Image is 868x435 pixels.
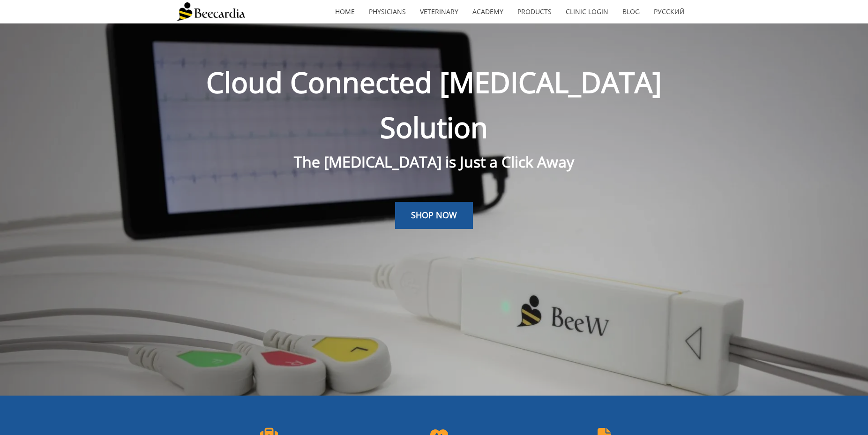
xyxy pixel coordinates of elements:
a: Clinic Login [559,1,615,23]
a: Academy [465,1,510,23]
span: SHOP NOW [411,209,457,221]
a: SHOP NOW [395,202,473,229]
a: Русский [647,1,692,23]
span: The [MEDICAL_DATA] is Just a Click Away [294,152,574,172]
a: Blog [615,1,647,23]
a: Physicians [362,1,413,23]
a: home [328,1,362,23]
a: Veterinary [413,1,465,23]
img: Beecardia [176,2,245,21]
span: Cloud Connected [MEDICAL_DATA] Solution [206,63,662,146]
a: Products [510,1,559,23]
